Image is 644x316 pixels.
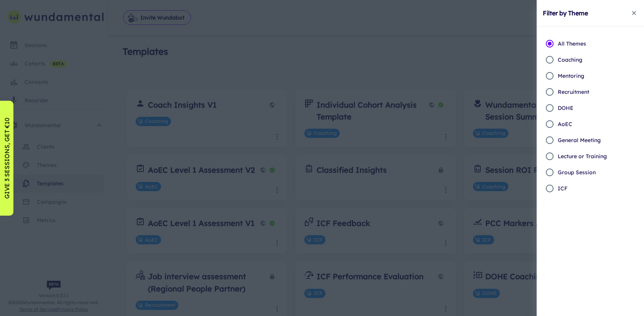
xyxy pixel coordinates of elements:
div: scrollable content [537,26,644,206]
p: Recruitment [558,88,589,96]
p: ICF [558,184,567,193]
p: General Meeting [558,136,601,144]
p: Coaching [558,56,582,64]
p: DOHE [558,104,573,112]
p: Mentoring [558,72,584,80]
p: GIVE 3 SESSIONS, GET €10 [2,118,11,199]
p: Lecture or Training [558,152,607,160]
h6: Filter by Theme [543,8,588,18]
p: All Themes [558,39,586,48]
p: Group Session [558,168,596,177]
p: AoEC [558,120,572,128]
